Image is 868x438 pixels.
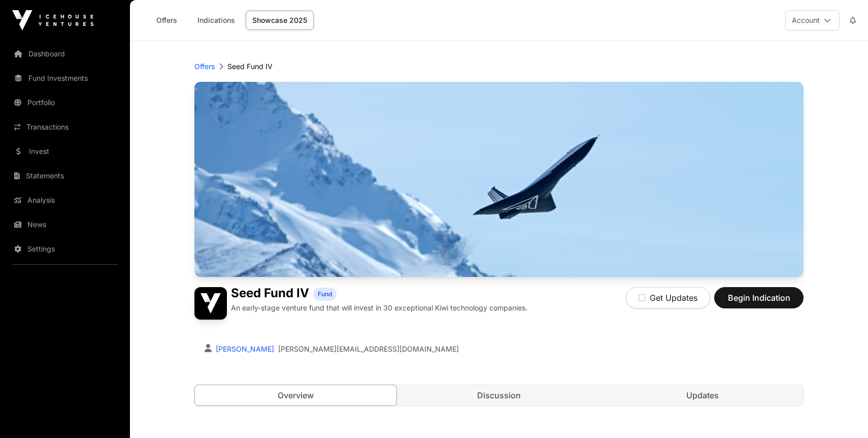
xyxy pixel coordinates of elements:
span: Begin Indication [727,292,791,304]
a: Fund Investments [8,67,122,89]
a: Portfolio [8,91,122,114]
img: Icehouse Ventures Logo [12,10,93,30]
a: [PERSON_NAME] [214,345,274,353]
button: Begin Indication [714,287,804,308]
a: Offers [194,61,215,72]
a: Updates [602,385,803,405]
a: [PERSON_NAME][EMAIL_ADDRESS][DOMAIN_NAME] [278,344,459,354]
a: Dashboard [8,43,122,65]
a: Analysis [8,189,122,211]
nav: Tabs [195,385,803,405]
a: Settings [8,238,122,260]
button: Account [785,10,840,30]
a: Transactions [8,116,122,138]
p: Seed Fund IV [227,61,273,72]
a: News [8,213,122,236]
a: Offers [146,11,187,30]
a: Begin Indication [714,297,804,307]
h1: Seed Fund IV [231,287,309,301]
img: Seed Fund IV [194,82,804,277]
a: Showcase 2025 [246,11,314,30]
a: Discussion [398,385,600,405]
a: Indications [191,11,242,30]
button: Get Updates [626,287,710,308]
a: Invest [8,140,122,163]
a: Statements [8,165,122,187]
img: Seed Fund IV [194,287,227,320]
span: Fund [318,290,332,298]
p: An early-stage venture fund that will invest in 30 exceptional Kiwi technology companies. [231,303,527,313]
a: Overview [194,385,397,406]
